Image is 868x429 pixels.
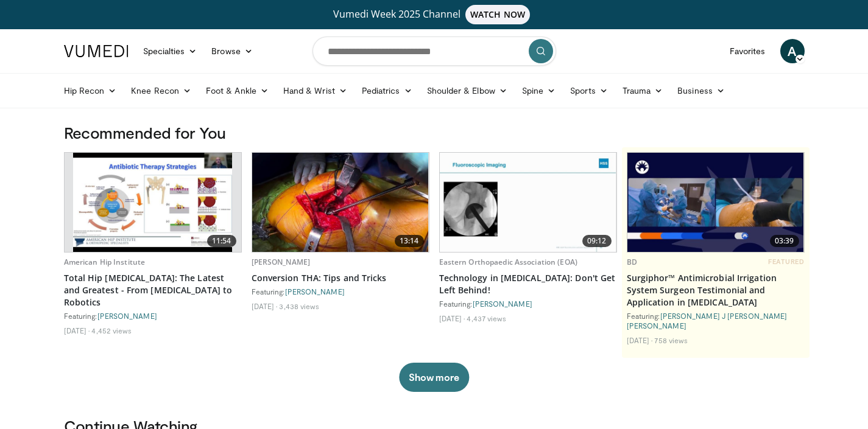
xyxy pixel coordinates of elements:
a: Hip Recon [57,78,124,103]
li: 4,437 views [467,313,506,323]
img: 47719822-3e5a-47db-9164-374e4a6df216.620x360_q85_upscale.jpg [440,153,616,252]
a: Spine [515,78,563,103]
a: Surgiphor™ Antimicrobial Irrigation System Surgeon Testimonial and Application in [MEDICAL_DATA] [627,272,805,309]
a: Trauma [615,78,671,103]
img: VuMedi Logo [64,45,129,57]
a: A [780,39,805,63]
a: [PERSON_NAME] [97,312,157,320]
a: Pediatrics [355,78,420,103]
li: [DATE] [64,326,90,335]
div: Featuring: [627,311,805,330]
a: Favorites [722,39,773,63]
a: [PERSON_NAME] [252,257,311,267]
img: d6f7766b-0582-4666-9529-85d89f05ebbf.620x360_q85_upscale.jpg [252,153,429,252]
span: 03:39 [770,235,799,247]
input: Search topics, interventions [312,37,556,66]
a: Hand & Wrist [276,78,355,103]
span: 13:14 [395,235,424,247]
a: [PERSON_NAME] [285,287,345,296]
img: 6795af32-a709-48aa-a09c-34acdb03ba52.620x360_q85_upscale.jpg [73,153,232,252]
a: 09:12 [440,153,616,252]
a: American Hip Institute [64,257,146,267]
a: Conversion THA: Tips and Tricks [252,272,429,284]
a: Business [670,78,732,103]
a: 03:39 [627,153,804,252]
span: FEATURED [768,257,804,266]
li: 4,452 views [91,326,132,335]
a: [PERSON_NAME] [473,299,532,308]
a: Browse [204,39,260,63]
a: BD [627,257,637,267]
li: 758 views [654,335,688,345]
a: Technology in [MEDICAL_DATA]: Don't Get Left Behind! [439,272,617,296]
a: Shoulder & Elbow [420,78,515,103]
a: 11:54 [65,153,241,252]
a: [PERSON_NAME] J [PERSON_NAME] [PERSON_NAME] [627,312,788,330]
div: Featuring: [64,311,242,321]
img: 70422da6-974a-44ac-bf9d-78c82a89d891.620x360_q85_upscale.jpg [627,153,804,252]
li: [DATE] [627,335,653,345]
button: Show more [399,363,469,392]
li: [DATE] [439,313,465,323]
a: Knee Recon [124,78,199,103]
div: Featuring: [252,287,429,296]
div: Featuring: [439,299,617,309]
a: Sports [563,78,615,103]
span: WATCH NOW [465,5,530,24]
span: 11:54 [207,235,236,247]
span: 09:12 [582,235,612,247]
h3: Recommended for You [64,123,805,142]
a: 13:14 [252,153,429,252]
a: Vumedi Week 2025 ChannelWATCH NOW [66,5,803,24]
a: Total Hip [MEDICAL_DATA]: The Latest and Greatest - From [MEDICAL_DATA] to Robotics [64,272,242,309]
li: [DATE] [252,301,278,311]
a: Specialties [136,39,205,63]
a: Foot & Ankle [199,78,276,103]
li: 3,438 views [279,301,319,311]
a: Eastern Orthopaedic Association (EOA) [439,257,577,267]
